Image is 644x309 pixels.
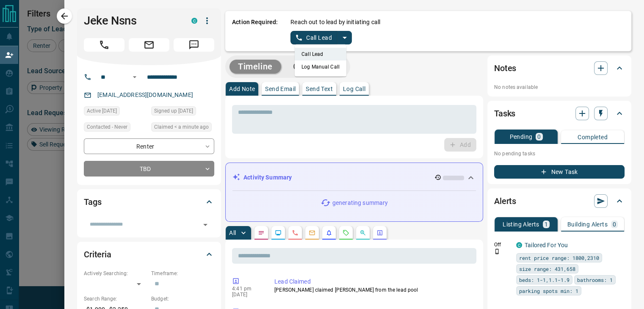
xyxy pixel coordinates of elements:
span: Call [84,38,124,52]
h1: Jeke Nsns [84,14,179,28]
svg: Requests [343,229,349,236]
div: split button [290,31,352,44]
span: Message [174,38,214,52]
div: Tags [84,192,214,212]
h2: Tasks [494,107,515,120]
h2: Alerts [494,194,516,208]
h2: Tags [84,195,101,209]
p: 0 [613,221,616,227]
button: Open [199,219,211,231]
span: Signed up [DATE] [154,107,193,115]
h2: Notes [494,61,516,75]
span: Email [129,38,169,52]
li: Call Lead [295,48,346,61]
p: Send Text [306,86,333,92]
span: Active [DATE] [87,107,117,115]
div: Activity Summary [232,170,476,185]
p: All [229,230,236,236]
p: 0 [537,134,541,140]
span: Contacted - Never [87,123,127,131]
p: Lead Claimed [274,277,473,286]
p: Budget: [151,295,214,303]
button: Campaigns [285,60,346,74]
p: Timeframe: [151,270,214,277]
p: Listing Alerts [503,221,539,227]
span: Claimed < a minute ago [154,123,209,131]
div: Sun Sep 14 2025 [84,106,147,118]
p: Send Email [265,86,296,92]
p: Pending [509,134,532,140]
p: Reach out to lead by initiating call [290,18,380,27]
svg: Notes [258,229,265,236]
a: [EMAIL_ADDRESS][DOMAIN_NAME] [97,91,193,98]
div: Sun Sep 14 2025 [151,106,214,118]
div: Tasks [494,103,625,124]
p: generating summary [332,199,388,207]
p: Activity Summary [243,173,292,182]
span: beds: 1-1,1.1-1.9 [519,276,569,284]
h2: Criteria [84,248,111,261]
li: Log Manual Call [295,61,346,73]
div: Criteria [84,244,214,265]
p: [PERSON_NAME] claimed [PERSON_NAME] from the lead pool [274,286,473,294]
p: No notes available [494,83,625,91]
svg: Lead Browsing Activity [275,229,282,236]
div: TBD [84,161,214,177]
p: Action Required: [232,18,278,44]
p: Completed [578,134,608,140]
button: Open [130,72,140,82]
span: rent price range: 1800,2310 [519,254,599,262]
p: 1 [544,221,548,227]
span: size range: 431,658 [519,265,575,273]
div: condos.ca [191,18,197,24]
svg: Emails [309,229,315,236]
button: Call Lead [290,31,337,44]
svg: Listing Alerts [326,229,332,236]
svg: Push Notification Only [494,248,500,254]
button: Timeline [229,60,281,74]
span: bathrooms: 1 [577,276,613,284]
p: Off [494,241,511,248]
svg: Opportunities [359,229,366,236]
span: parking spots min: 1 [519,287,578,295]
p: Building Alerts [567,221,608,227]
div: Alerts [494,191,625,211]
svg: Calls [292,229,299,236]
p: [DATE] [232,292,262,298]
button: New Task [494,165,625,179]
p: Actively Searching: [84,270,147,277]
a: Tailored For You [525,242,568,248]
p: Search Range: [84,295,147,303]
p: Log Call [343,86,365,92]
p: Add Note [229,86,255,92]
p: No pending tasks [494,147,625,160]
div: Renter [84,138,214,154]
p: 4:41 pm [232,286,262,292]
div: condos.ca [516,242,522,248]
svg: Agent Actions [376,229,383,236]
div: Notes [494,58,625,78]
div: Mon Sep 15 2025 [151,122,214,134]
